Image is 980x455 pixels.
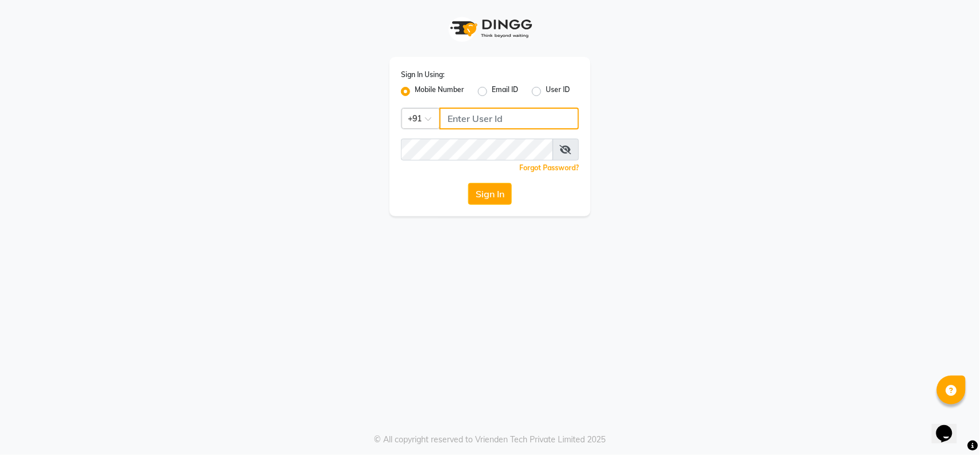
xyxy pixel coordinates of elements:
label: User ID [546,85,570,98]
input: Username [439,108,579,129]
img: logo1.svg [444,12,536,45]
iframe: chat widget [932,409,969,443]
input: Username [401,139,553,160]
label: Email ID [492,85,518,98]
label: Sign In Using: [401,70,445,80]
a: Forgot Password? [519,163,579,172]
label: Mobile Number [415,85,464,98]
button: Sign In [468,183,512,205]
